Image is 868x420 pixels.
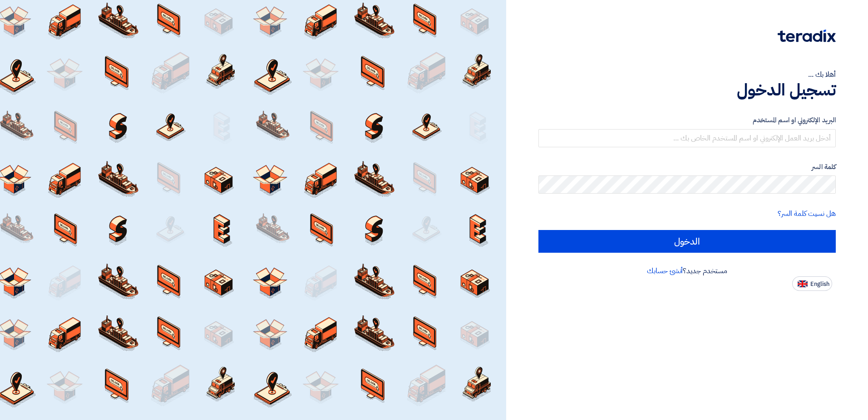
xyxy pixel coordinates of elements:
[778,30,836,42] img: Teradix logo
[538,230,836,253] input: الدخول
[778,208,836,219] a: هل نسيت كلمة السر؟
[538,162,836,172] label: كلمة السر
[538,115,836,125] label: البريد الإلكتروني او اسم المستخدم
[810,281,829,287] span: English
[538,129,836,147] input: أدخل بريد العمل الإلكتروني او اسم المستخدم الخاص بك ...
[538,80,836,100] h1: تسجيل الدخول
[792,276,832,291] button: English
[538,69,836,80] div: أهلا بك ...
[647,265,683,276] a: أنشئ حسابك
[798,280,808,287] img: en-US.png
[538,265,836,276] div: مستخدم جديد؟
